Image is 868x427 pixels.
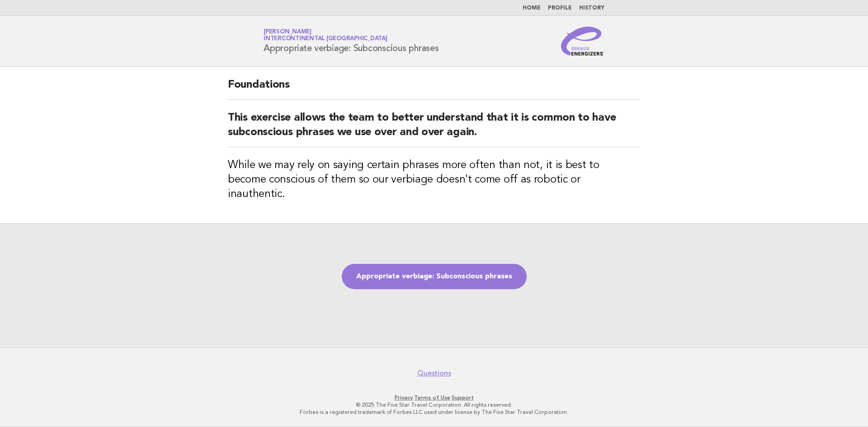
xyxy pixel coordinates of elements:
a: Home [523,5,541,11]
a: Questions [417,369,451,378]
span: InterContinental [GEOGRAPHIC_DATA] [264,36,387,42]
h1: Appropriate verbiage: Subconscious phrases [264,29,439,53]
a: Profile [548,5,572,11]
a: Terms of Use [414,394,450,401]
a: [PERSON_NAME]InterContinental [GEOGRAPHIC_DATA] [264,29,387,42]
h3: While we may rely on saying certain phrases more often than not, it is best to become conscious o... [228,158,640,202]
p: · · [157,394,711,401]
a: Support [452,394,474,401]
a: Appropriate verbiage: Subconscious phrases [342,264,527,289]
h2: This exercise allows the team to better understand that it is common to have subconscious phrases... [228,111,640,147]
img: Service Energizers [561,27,604,56]
a: Privacy [395,394,413,401]
p: © 2025 The Five Star Travel Corporation. All rights reserved. [157,401,711,408]
h2: Foundations [228,78,640,100]
a: History [579,5,604,11]
p: Forbes is a registered trademark of Forbes LLC used under license by The Five Star Travel Corpora... [157,408,711,416]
